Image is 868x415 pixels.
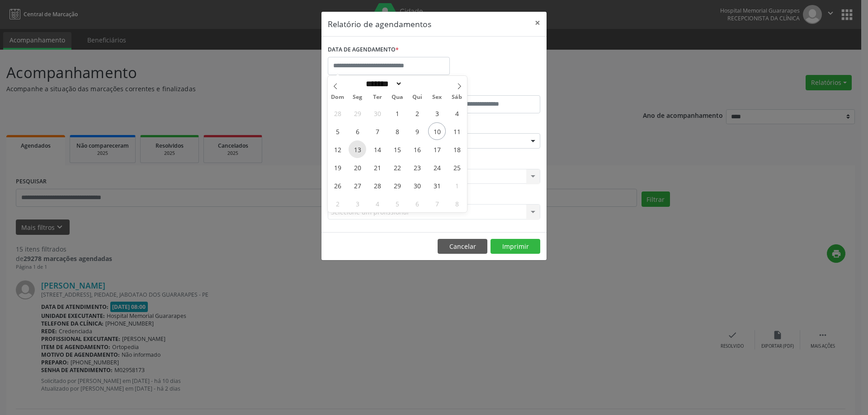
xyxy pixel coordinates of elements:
span: Outubro 21, 2025 [368,159,386,176]
span: Novembro 1, 2025 [448,177,466,194]
span: Outubro 3, 2025 [428,104,446,122]
span: Outubro 29, 2025 [388,177,406,194]
span: Outubro 2, 2025 [408,104,426,122]
span: Novembro 3, 2025 [349,195,366,212]
span: Qui [407,94,427,100]
span: Outubro 9, 2025 [408,122,426,140]
span: Novembro 4, 2025 [368,195,386,212]
span: Outubro 18, 2025 [448,140,466,158]
button: Close [528,12,547,34]
span: Outubro 7, 2025 [368,122,386,140]
span: Outubro 14, 2025 [368,140,386,158]
span: Outubro 24, 2025 [428,159,446,176]
button: Cancelar [438,239,487,254]
span: Outubro 11, 2025 [448,122,466,140]
span: Outubro 8, 2025 [388,122,406,140]
span: Outubro 19, 2025 [329,159,346,176]
span: Outubro 27, 2025 [349,177,366,194]
span: Novembro 2, 2025 [329,195,346,212]
span: Outubro 20, 2025 [349,159,366,176]
span: Outubro 30, 2025 [408,177,426,194]
span: Outubro 22, 2025 [388,159,406,176]
span: Dom [328,94,348,100]
span: Novembro 8, 2025 [448,195,466,212]
span: Outubro 17, 2025 [428,140,446,158]
span: Outubro 26, 2025 [329,177,346,194]
span: Sáb [447,94,467,100]
span: Outubro 12, 2025 [329,140,346,158]
span: Qua [387,94,407,100]
span: Ter [368,94,387,100]
span: Novembro 6, 2025 [408,195,426,212]
span: Outubro 23, 2025 [408,159,426,176]
span: Outubro 1, 2025 [388,104,406,122]
span: Sex [427,94,447,100]
span: Novembro 5, 2025 [388,195,406,212]
span: Outubro 28, 2025 [368,177,386,194]
span: Setembro 29, 2025 [349,104,366,122]
label: ATÉ [436,81,540,95]
select: Month [363,79,402,89]
span: Setembro 30, 2025 [368,104,386,122]
span: Outubro 10, 2025 [428,122,446,140]
input: Year [402,79,432,89]
span: Outubro 4, 2025 [448,104,466,122]
span: Setembro 28, 2025 [329,104,346,122]
span: Outubro 31, 2025 [428,177,446,194]
span: Outubro 6, 2025 [349,122,366,140]
span: Outubro 25, 2025 [448,159,466,176]
span: Outubro 15, 2025 [388,140,406,158]
span: Novembro 7, 2025 [428,195,446,212]
span: Outubro 5, 2025 [329,122,346,140]
span: Seg [348,94,368,100]
span: Outubro 16, 2025 [408,140,426,158]
label: DATA DE AGENDAMENTO [328,43,399,57]
button: Imprimir [491,239,540,254]
span: Outubro 13, 2025 [349,140,366,158]
h5: Relatório de agendamentos [328,18,431,30]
